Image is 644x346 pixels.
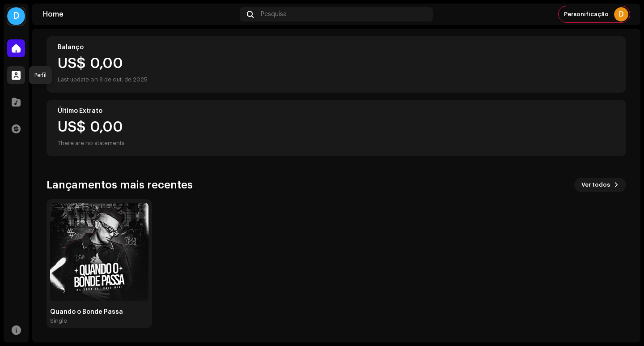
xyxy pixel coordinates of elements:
span: Pesquisa [261,11,287,18]
div: D [614,7,628,21]
img: b399fba1-f5a3-466b-8cc4-52de90df9d39 [50,203,148,301]
re-o-card-value: Último Extrato [47,100,626,156]
div: D [7,7,25,25]
div: Quando o Bonde Passa [50,308,148,316]
div: Last update on 8 de out. de 2025 [58,74,615,85]
span: Personificação [564,11,609,18]
div: Último Extrato [58,107,615,115]
button: Ver todos [574,178,626,192]
div: There are no statements [58,138,125,149]
div: Single [50,317,67,325]
span: Ver todos [581,176,610,194]
re-o-card-value: Balanço [47,36,626,93]
div: Home [43,11,236,18]
h3: Lançamentos mais recentes [47,178,193,192]
div: Balanço [58,44,615,51]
